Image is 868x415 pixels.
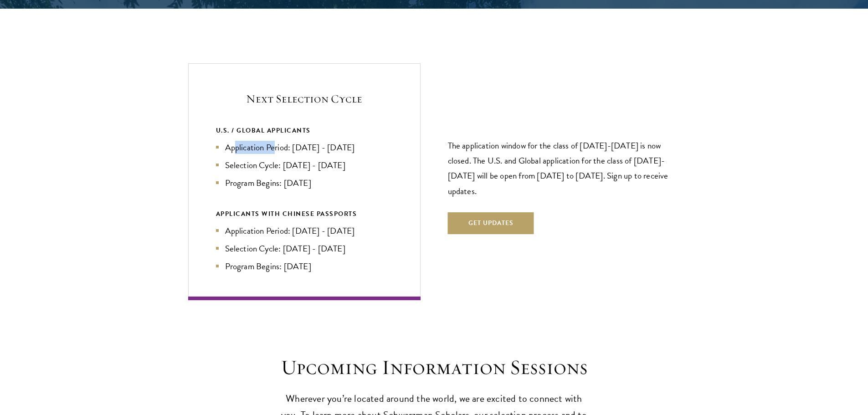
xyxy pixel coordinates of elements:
li: Selection Cycle: [DATE] - [DATE] [216,159,393,172]
button: Get Updates [448,212,534,234]
div: U.S. / GLOBAL APPLICANTS [216,125,393,136]
p: The application window for the class of [DATE]-[DATE] is now closed. The U.S. and Global applicat... [448,138,680,198]
li: Program Begins: [DATE] [216,260,393,273]
li: Application Period: [DATE] - [DATE] [216,224,393,237]
h5: Next Selection Cycle [216,91,393,107]
div: APPLICANTS WITH CHINESE PASSPORTS [216,208,393,220]
li: Selection Cycle: [DATE] - [DATE] [216,242,393,255]
li: Program Begins: [DATE] [216,176,393,190]
h2: Upcoming Information Sessions [277,355,591,380]
li: Application Period: [DATE] - [DATE] [216,141,393,154]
